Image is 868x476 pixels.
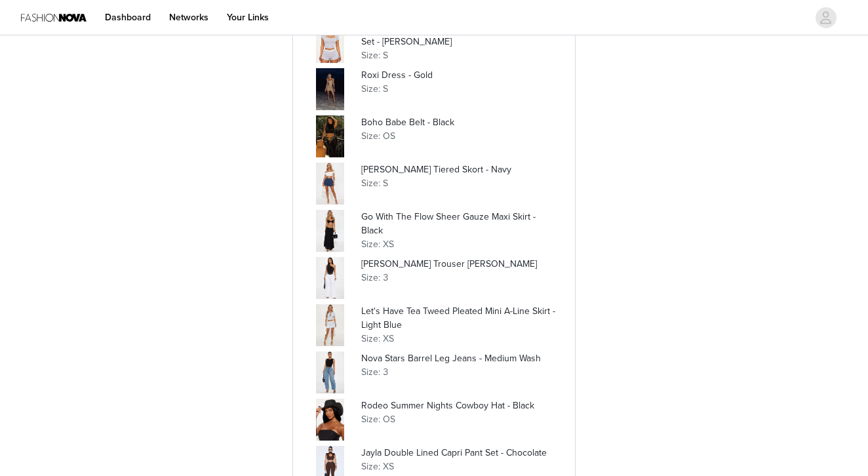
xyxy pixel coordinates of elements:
p: Boho Babe Belt - Black [361,115,559,129]
p: Size: 3 [361,365,559,379]
p: Size: S [361,49,559,62]
p: Size: S [361,82,559,96]
p: Rodeo Summer Nights Cowboy Hat - Black [361,399,559,412]
a: Networks [161,3,216,32]
p: Size: OS [361,129,559,143]
a: Your Links [219,3,277,32]
p: Size: XS [361,332,559,346]
p: Let's Have Tea Tweed Pleated Mini A-Line Skirt - Light Blue [361,304,559,332]
img: Fashion Nova Logo [21,3,87,32]
p: Go With The Flow Sheer Gauze Maxi Skirt - Black [361,210,559,237]
p: Size: XS [361,237,559,251]
p: Size: S [361,176,559,190]
p: [PERSON_NAME] Trouser [PERSON_NAME] [361,257,559,271]
p: Size: 3 [361,271,559,285]
a: Dashboard [97,3,159,32]
p: Nova Stars Barrel Leg Jeans - Medium Wash [361,351,559,365]
p: Size: OS [361,412,559,426]
p: Jayla Double Lined Capri Pant Set - Chocolate [361,446,559,460]
p: Roxi Dress - Gold [361,68,559,82]
p: Size: XS [361,460,559,473]
p: [PERSON_NAME] Tiered Skort - Navy [361,163,559,176]
div: avatar [819,7,832,28]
